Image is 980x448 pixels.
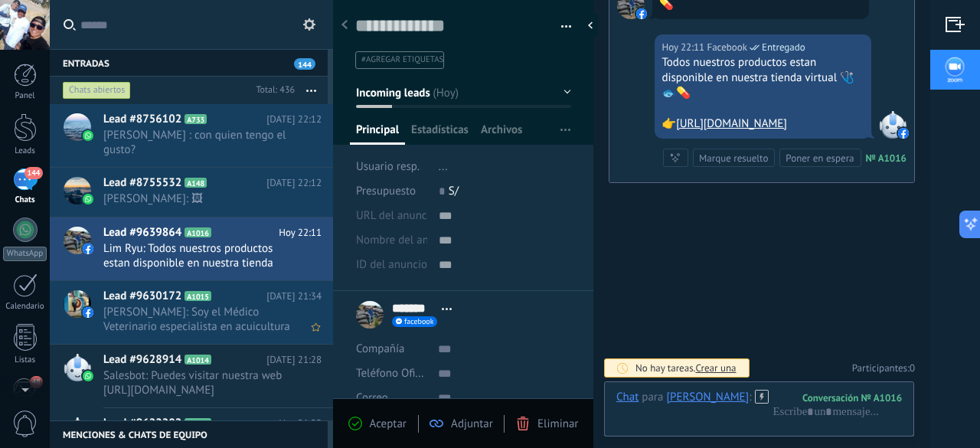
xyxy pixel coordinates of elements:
[666,390,749,404] div: Lim Ryu
[185,114,207,124] span: A733
[356,159,420,174] span: Usuario resp.
[50,168,333,217] a: Lead #8755532 A148 [DATE] 22:12 [PERSON_NAME]: 🖼
[636,8,647,19] img: facebook-sm.svg
[661,116,864,132] div: 👉
[356,386,388,410] button: Correo
[356,259,476,270] span: ID del anuncio de TikTok
[910,361,915,374] span: 0
[356,184,416,198] span: Presupuesto
[3,247,47,261] div: WhatsApp
[356,337,426,361] div: Compañía
[356,210,485,221] span: URL del anuncio de TikTok
[266,352,322,368] span: [DATE] 21:28
[63,81,131,100] div: Chats abiertos
[583,14,598,37] div: Ocultar
[103,289,181,304] span: Lead #9630172
[103,241,292,270] span: Lim Ryu: Todos nuestros productos estan disponible en nuestra tienda virtual 🩺🐟💊 👉 [URL][DOMAIN_N...
[370,417,407,431] span: Aceptar
[481,123,522,145] span: Archivos
[279,416,322,431] span: Hoy 21:09
[50,420,328,448] div: Menciones & Chats de equipo
[185,178,207,188] span: A148
[451,417,493,431] span: Adjuntar
[185,355,211,365] span: A1014
[50,49,328,77] div: Entradas
[185,227,211,237] span: A1016
[103,128,292,157] span: [PERSON_NAME] : con quien tengo el gusto?
[3,302,47,312] div: Calendario
[103,225,181,240] span: Lead #9639864
[356,253,427,277] div: ID del anuncio de TikTok
[294,58,315,70] span: 144
[103,352,181,368] span: Lead #9628914
[749,390,751,405] span: :
[103,191,292,206] span: [PERSON_NAME]: 🖼
[439,159,448,174] span: ...
[356,366,436,381] span: Teléfono Oficina
[3,195,47,205] div: Chats
[449,184,459,198] span: S/
[802,391,902,404] div: 1016
[3,91,47,101] div: Panel
[866,152,906,165] div: № A1016
[661,40,707,55] div: Hoy 22:11
[103,175,181,191] span: Lead #8755532
[537,417,578,431] span: Eliminar
[635,361,737,374] div: No hay tareas.
[250,83,295,98] div: Total: 436
[356,123,399,145] span: Principal
[185,418,211,428] span: A1013
[83,130,93,141] img: waba.svg
[404,318,433,325] span: facebook
[83,307,93,318] img: facebook-sm.svg
[661,55,864,101] div: Todos nuestros productos estan disponible en nuestra tienda virtual 🩺🐟💊
[266,112,322,127] span: [DATE] 22:12
[50,104,333,167] a: Lead #8756102 A733 [DATE] 22:12 [PERSON_NAME] : con quien tengo el gusto?
[356,228,427,253] div: Nombre del anuncio de TikTok
[50,217,333,280] a: Lead #9639864 A1016 Hoy 22:11 Lim Ryu: Todos nuestros productos estan disponible en nuestra tiend...
[898,128,909,139] img: facebook-sm.svg
[411,123,469,145] span: Estadísticas
[266,289,322,304] span: [DATE] 21:34
[642,390,663,405] span: para
[356,155,427,179] div: Usuario resp.
[279,225,322,240] span: Hoy 22:11
[50,281,333,344] a: Lead #9630172 A1015 [DATE] 21:34 [PERSON_NAME]: Soy el Médico Veterinario especialista en acuicul...
[103,416,181,431] span: Lead #9622282
[103,368,292,397] span: Salesbot: Puedes visitar nuestra web [URL][DOMAIN_NAME]
[266,175,322,191] span: [DATE] 22:12
[50,345,333,407] a: Lead #9628914 A1014 [DATE] 21:28 Salesbot: Puedes visitar nuestra web [URL][DOMAIN_NAME]
[103,305,292,334] span: [PERSON_NAME]: Soy el Médico Veterinario especialista en acuicultura [PERSON_NAME] ¿En qué puedo ...
[356,234,505,246] span: Nombre del anuncio de TikTok
[3,146,47,156] div: Leads
[695,361,736,374] span: Crear una
[707,40,747,55] span: Facebook
[83,371,93,381] img: waba.svg
[356,391,388,405] span: Correo
[83,194,93,204] img: waba.svg
[699,151,768,165] div: Marque resuelto
[24,167,42,179] span: 144
[356,204,427,228] div: URL del anuncio de TikTok
[356,361,426,386] button: Teléfono Oficina
[3,355,47,365] div: Listas
[879,111,906,139] span: Facebook
[676,116,787,131] a: [URL][DOMAIN_NAME]
[361,54,443,65] span: #agregar etiquetas
[83,244,93,254] img: facebook-sm.svg
[185,291,211,301] span: A1015
[852,361,915,374] a: Participantes:0
[762,40,805,55] span: Entregado
[103,112,181,127] span: Lead #8756102
[356,179,427,204] div: Presupuesto
[786,151,854,165] div: Poner en espera
[295,77,328,104] button: Más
